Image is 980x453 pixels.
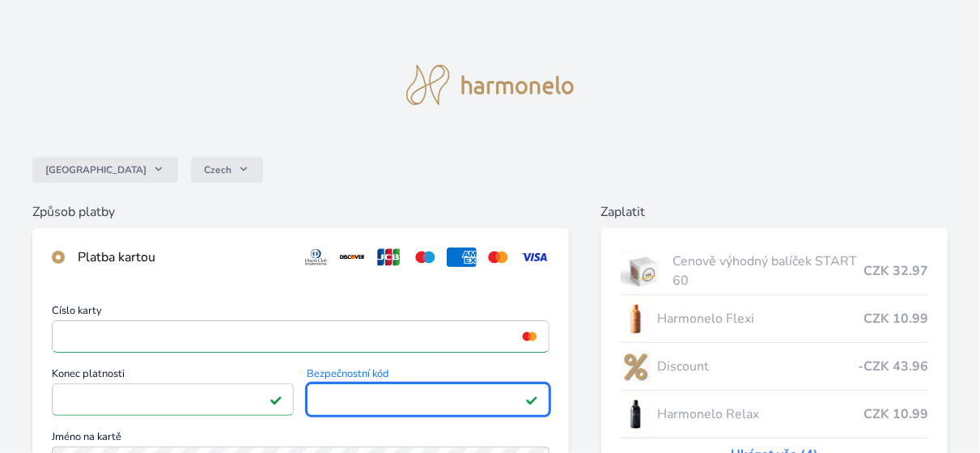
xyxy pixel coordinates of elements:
[621,346,651,387] img: discount-lo.png
[657,357,858,376] span: Discount
[520,248,549,267] img: visa.svg
[858,357,928,376] span: -CZK 43.96
[863,261,928,281] span: CZK 32.97
[410,248,440,267] img: maestro.svg
[59,388,286,411] iframe: Iframe pro datum vypršení platnosti
[52,432,549,447] span: Jméno na kartě
[32,157,178,183] button: [GEOGRAPHIC_DATA]
[447,248,477,267] img: amex.svg
[657,404,863,424] span: Harmonelo Relax
[78,248,288,267] div: Platba kartou
[672,252,863,290] span: Cenově výhodný balíček START 60
[59,325,542,348] iframe: Iframe pro číslo karty
[621,298,651,339] img: CLEAN_FLEXI_se_stinem_x-hi_(1)-lo.jpg
[52,369,294,383] span: Konec platnosti
[621,394,651,434] img: CLEAN_RELAX_se_stinem_x-lo.jpg
[483,248,513,267] img: mc.svg
[204,163,231,176] span: Czech
[519,329,541,344] img: mc
[601,202,948,222] h6: Zaplatit
[301,248,331,267] img: diners.svg
[269,393,282,406] img: Platné pole
[863,404,928,424] span: CZK 10.99
[191,157,263,183] button: Czech
[307,369,549,383] span: Bezpečnostní kód
[406,65,575,105] img: logo.svg
[525,393,538,406] img: Platné pole
[374,248,404,267] img: jcb.svg
[314,388,541,411] iframe: Iframe pro bezpečnostní kód
[337,248,367,267] img: discover.svg
[45,163,146,176] span: [GEOGRAPHIC_DATA]
[657,309,863,328] span: Harmonelo Flexi
[52,306,549,320] span: Číslo karty
[32,202,569,222] h6: Způsob platby
[621,251,667,291] img: start.jpg
[863,309,928,328] span: CZK 10.99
